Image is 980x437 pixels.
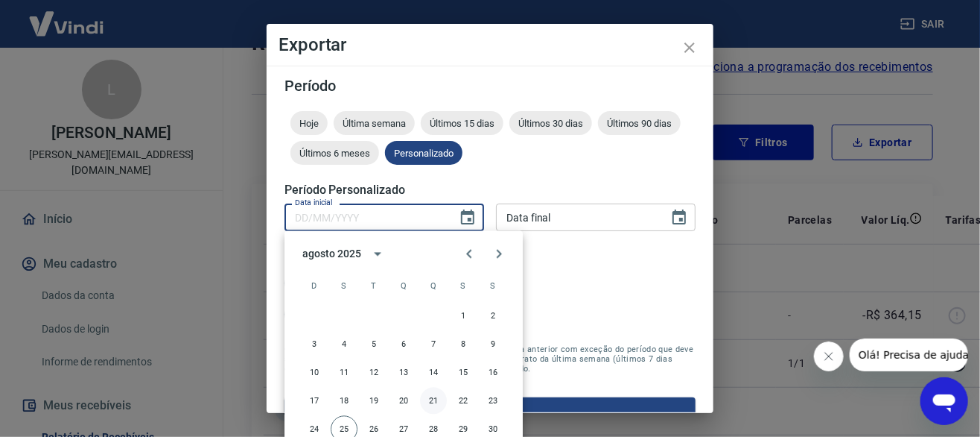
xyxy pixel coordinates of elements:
span: Últimos 30 dias [509,118,592,129]
button: 18 [331,388,357,415]
button: 10 [301,359,328,386]
iframe: Botão para abrir a janela de mensagens [920,377,968,425]
span: Personalizado [385,148,462,159]
label: Data inicial [295,197,333,208]
button: calendar view is open, switch to year view [366,242,391,267]
span: quarta-feira [390,271,417,301]
button: Choose date [664,203,694,233]
iframe: Mensagem da empresa [850,339,968,371]
h5: Período Personalizado [284,183,696,198]
input: DD/MM/YYYY [496,204,658,231]
button: 22 [450,388,477,415]
button: Previous month [454,239,484,269]
button: 15 [450,359,477,386]
div: Personalizado [385,141,462,165]
input: DD/MM/YYYY [284,204,447,231]
button: 17 [301,388,328,415]
iframe: Fechar mensagem [814,342,844,371]
button: Next month [484,239,514,269]
span: Hoje [290,118,328,129]
button: 4 [331,331,357,358]
button: 7 [420,331,447,358]
span: Últimos 6 meses [290,148,379,159]
button: 11 [331,359,357,386]
span: sábado [480,271,506,301]
button: 5 [360,331,387,358]
button: 12 [360,359,387,386]
button: Choose date [453,203,483,233]
span: Última semana [334,118,415,129]
button: 6 [390,331,417,358]
span: quinta-feira [420,271,447,301]
div: Últimos 15 dias [421,111,503,135]
button: 1 [450,303,477,330]
button: 23 [480,388,506,415]
div: agosto 2025 [302,246,360,262]
h4: Exportar [279,36,701,54]
div: Última semana [334,111,415,135]
button: 19 [360,388,387,415]
button: close [672,30,707,66]
div: Últimos 6 meses [290,141,379,165]
button: 16 [480,359,506,386]
h5: Período [284,78,696,93]
span: Olá! Precisa de ajuda? [9,10,125,22]
div: Últimos 30 dias [509,111,592,135]
span: terça-feira [360,271,387,301]
button: 20 [390,388,417,415]
button: 8 [450,331,477,358]
button: 14 [420,359,447,386]
span: segunda-feira [331,271,357,301]
span: Últimos 15 dias [421,118,503,129]
div: Últimos 90 dias [598,111,681,135]
span: sexta-feira [450,271,477,301]
button: 13 [390,359,417,386]
div: Hoje [290,111,328,135]
button: 2 [480,303,506,330]
span: domingo [301,271,328,301]
button: 9 [480,331,506,358]
button: 21 [420,388,447,415]
button: 3 [301,331,328,358]
span: Últimos 90 dias [598,118,681,129]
